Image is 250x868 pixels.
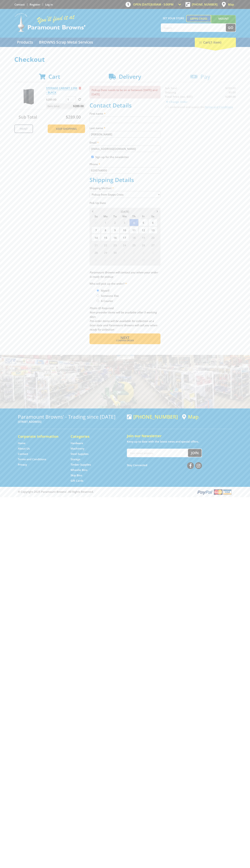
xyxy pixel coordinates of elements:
h5: Join our Newsletter [127,433,232,438]
span: 3 [139,249,148,256]
span: Tu [110,214,120,219]
label: Phone [90,162,160,166]
span: 13 [148,226,157,234]
span: 26 [139,241,148,249]
h3: Paramount Browns' - Trading since [DATE] [18,414,123,420]
input: Please enter your email address. [90,146,160,152]
label: Who will pick up the order? [90,281,160,286]
a: Go to the registration page [30,3,40,6]
h2: Contact Details [90,102,160,109]
a: View a map of Gepps Cross location [182,414,199,420]
span: 18 [129,234,138,241]
span: 2 [129,249,138,256]
span: 20 [148,234,157,241]
span: 10 [120,226,129,234]
span: Fr [139,214,148,219]
span: 4 [129,219,138,226]
label: First name [90,111,160,116]
span: 7 [110,256,120,264]
h1: Checkout [14,56,236,63]
span: 24 [120,241,129,249]
span: 2 [110,219,120,226]
span: 5 [139,219,148,226]
span: 11 [148,256,157,264]
input: Please enter your last name. [90,131,160,138]
span: 7 [91,226,101,234]
em: Photo ID Required. Non-preorder items will be available after 5 working days Pre-order items will... [90,306,157,331]
h5: Corporate Information [18,434,63,439]
label: Someone Else [100,293,120,299]
span: 16 [110,234,120,241]
a: STORAGE CABINET 2.0M - BLACK [46,86,77,94]
a: Go to the Contact page [18,452,28,456]
p: Keep up to date with the latest news and special offers. [127,439,232,444]
a: Go to the Products page [14,38,36,47]
label: Myself [100,288,111,294]
a: Go to the About Us page [18,447,30,450]
p: Pickup Date needs to be on or between [DATE] and [DATE] [90,86,160,98]
div: ® Copyright 2025 Paramount Browns'. All Rights Reserved. [14,489,236,495]
a: Go to the Home page [18,441,26,445]
span: 1 [101,219,110,226]
span: 14 [91,234,101,241]
span: $289.00 [73,103,84,109]
span: Next [120,335,129,340]
span: 19 [139,234,148,241]
button: Go [226,24,236,32]
a: Go to the Timber Supplies page [71,463,91,467]
span: Confirm order [97,340,153,342]
button: Join [188,449,202,457]
span: $289.00 [66,114,81,120]
a: Go to the Gift Cards page [71,479,83,483]
img: Paramount Browns' [14,13,86,32]
a: Go to the Machinery page [71,447,84,450]
span: 23 [110,241,120,249]
span: 12 [139,226,148,234]
span: 21 [91,241,101,249]
span: 1 [120,249,129,256]
h5: Categories [71,434,116,439]
a: Go to the Privacy page [18,463,27,467]
input: Your email address [127,449,188,457]
span: Set your store [161,15,186,21]
input: Please enter your telephone number. [90,167,160,174]
label: Last name [90,126,160,130]
span: Sa [148,214,157,219]
a: Gepps Cross [186,15,211,22]
span: 31 [91,219,101,226]
label: Sign up for the newsletter [95,155,129,159]
span: Su [91,214,101,219]
span: 27 [148,241,157,249]
a: Go to the Terms and Conditions page [18,457,46,461]
a: Go to the Storage page [71,457,80,461]
span: 28 [91,249,101,256]
span: 10 [139,256,148,264]
img: STORAGE CABINET 2.0M - BLACK [18,86,39,107]
label: Pick Up Date [90,201,160,205]
label: A Courier [100,298,114,304]
span: 9 [110,226,120,234]
span: 22 [101,241,110,249]
input: Please select who will pick up the order. [97,295,99,297]
span: Delivery [119,73,141,80]
a: Go to the Hardware page [71,441,83,445]
span: 17 [120,234,129,241]
span: 11 [129,226,138,234]
span: 6 [101,256,110,264]
a: Go to the Wheelie Bins page [71,468,87,472]
p: $289.00 [46,97,65,102]
a: Keep Shopping [48,124,85,133]
input: Please select who will pick up the order. [97,300,99,302]
span: 6 [148,219,157,226]
h2: Shipping Details [90,176,160,183]
div: [PHONE_NUMBER] [127,414,178,420]
div: Cart [195,38,236,47]
a: Go to the Contact page [14,3,25,6]
span: Sub Total [19,114,37,120]
label: Email [90,140,160,145]
span: Th [129,214,138,219]
span: 25 [129,241,138,249]
button: Next Confirm order [90,333,160,344]
span: 9 [129,256,138,264]
span: 30 [110,249,120,256]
